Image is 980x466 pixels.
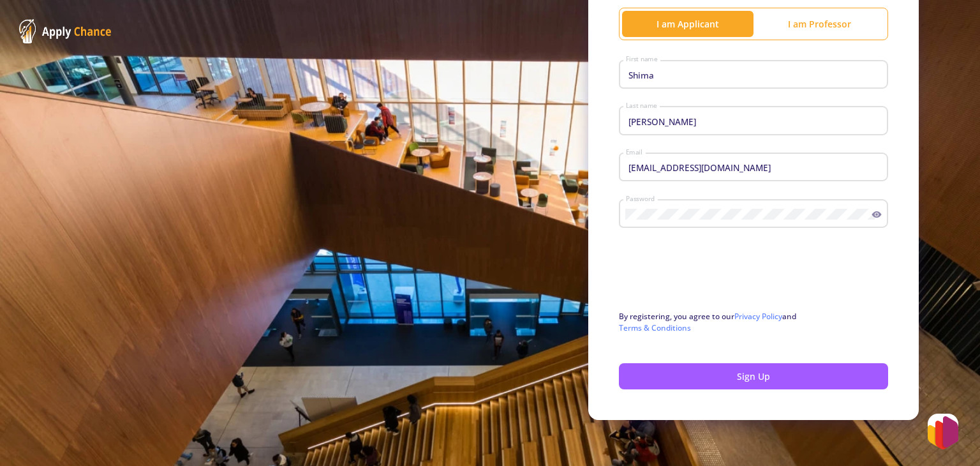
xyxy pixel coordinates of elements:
[754,17,885,31] div: I am Professor
[19,19,112,43] img: ApplyChance Logo
[619,251,813,301] iframe: reCAPTCHA
[619,363,888,389] button: Sign Up
[619,322,691,333] a: Terms & Conditions
[734,311,782,322] a: Privacy Policy
[622,17,754,31] div: I am Applicant
[619,311,888,334] p: By registering, you agree to our and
